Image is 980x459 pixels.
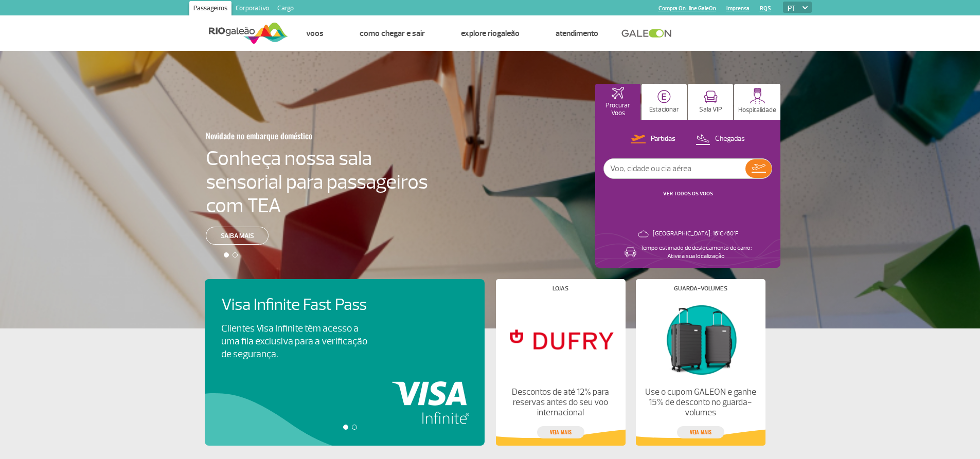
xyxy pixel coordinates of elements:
[556,28,598,39] a: Atendimento
[306,28,324,39] a: Voos
[760,5,771,12] a: RQS
[504,300,616,379] img: Lojas
[715,134,745,144] p: Chegadas
[612,87,624,99] img: airplaneHomeActive.svg
[653,230,738,238] p: [GEOGRAPHIC_DATA]: 16°C/60°F
[206,227,269,245] a: Saiba mais
[704,90,718,103] img: vipRoom.svg
[750,88,765,104] img: hospitality.svg
[699,106,722,114] p: Sala VIP
[221,296,385,315] h4: Visa Infinite Fast Pass
[726,5,750,12] a: Imprensa
[692,133,748,146] button: Chegadas
[677,426,724,438] a: veja mais
[688,84,733,120] button: Sala VIP
[734,84,780,120] button: Hospitalidade
[221,322,367,361] p: Clientes Visa Infinite têm acesso a uma fila exclusiva para a verificação de segurança.
[461,28,520,39] a: Explore RIOgaleão
[273,1,298,17] a: Cargo
[660,190,716,198] button: VER TODOS OS VOOS
[604,159,745,178] input: Voo, cidade ou cia aérea
[628,133,679,146] button: Partidas
[231,1,273,17] a: Corporativo
[651,134,675,144] p: Partidas
[600,102,635,117] p: Procurar Voos
[644,387,756,418] p: Use o cupom GALEON e ganhe 15% de desconto no guarda-volumes
[649,106,679,114] p: Estacionar
[644,300,756,379] img: Guarda-volumes
[658,5,716,12] a: Compra On-line GaleOn
[553,286,568,291] h4: Lojas
[537,426,584,438] a: veja mais
[657,90,671,103] img: carParkingHome.svg
[674,286,727,291] h4: Guarda-volumes
[642,84,687,120] button: Estacionar
[595,84,640,120] button: Procurar Voos
[206,125,378,146] h3: Novidade no embarque doméstico
[206,146,428,217] h4: Conheça nossa sala sensorial para passageiros com TEA
[189,1,231,17] a: Passageiros
[640,244,752,261] p: Tempo estimado de deslocamento de carro: Ative a sua localização
[738,106,776,114] p: Hospitalidade
[360,28,425,39] a: Como chegar e sair
[221,296,468,361] a: Visa Infinite Fast PassClientes Visa Infinite têm acesso a uma fila exclusiva para a verificação ...
[663,190,713,197] a: VER TODOS OS VOOS
[504,387,616,418] p: Descontos de até 12% para reservas antes do seu voo internacional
